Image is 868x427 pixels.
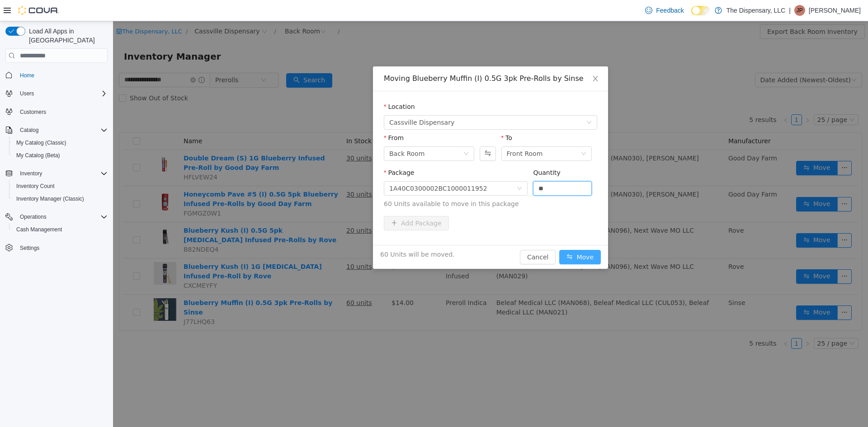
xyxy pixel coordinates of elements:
[16,106,108,117] span: Customers
[16,88,108,99] span: Users
[20,72,34,79] span: Home
[271,195,336,209] button: icon: plusAdd Package
[267,229,341,238] span: 60 Units will be moved.
[16,70,38,81] a: Home
[5,65,108,278] nav: Complex example
[16,195,84,202] span: Inventory Manager (Classic)
[809,5,861,16] p: [PERSON_NAME]
[2,68,111,81] button: Home
[9,149,111,162] button: My Catalog (Beta)
[16,69,108,80] span: Home
[407,229,443,243] button: Cancel
[16,168,108,179] span: Inventory
[479,54,486,61] i: icon: close
[20,244,39,252] span: Settings
[2,167,111,180] button: Inventory
[20,213,47,221] span: Operations
[13,193,88,204] a: Inventory Manager (Classic)
[13,150,64,161] a: My Catalog (Beta)
[16,152,60,159] span: My Catalog (Beta)
[446,229,488,243] button: icon: swapMove
[16,211,108,222] span: Operations
[350,130,356,136] i: icon: down
[16,226,62,233] span: Cash Management
[13,181,108,192] span: Inventory Count
[20,170,42,177] span: Inventory
[271,52,484,62] div: Moving Blueberry Muffin (I) 0.5G 3pk Pre-Rolls by Sinse
[470,45,495,70] button: Close
[20,108,46,116] span: Customers
[271,178,484,188] span: 60 Units available to move in this package
[13,137,70,148] a: My Catalog (Classic)
[2,105,111,118] button: Customers
[9,223,111,236] button: Cash Management
[468,130,473,136] i: icon: down
[16,242,108,253] span: Settings
[16,125,42,136] button: Catalog
[9,180,111,192] button: Inventory Count
[797,5,803,16] span: JP
[789,5,791,16] p: |
[16,139,66,146] span: My Catalog (Classic)
[13,137,108,148] span: My Catalog (Classic)
[2,211,111,223] button: Operations
[16,183,55,190] span: Inventory Count
[9,136,111,149] button: My Catalog (Classic)
[656,6,684,15] span: Feedback
[726,5,785,16] p: The Dispensary, LLC
[13,193,108,204] span: Inventory Manager (Classic)
[420,160,478,174] input: Quantity
[794,5,805,16] div: Jeremiah Pendleton
[18,6,59,15] img: Cova
[271,113,291,120] label: From
[271,148,301,155] label: Package
[16,243,43,253] a: Settings
[367,125,382,140] button: Swap
[16,125,108,136] span: Catalog
[13,181,58,192] a: Inventory Count
[2,124,111,136] button: Catalog
[13,224,108,235] span: Cash Management
[9,192,111,205] button: Inventory Manager (Classic)
[2,87,111,100] button: Users
[16,107,50,117] a: Customers
[276,126,311,139] div: Back Room
[276,160,374,174] div: 1A40C0300002BC1000011952
[642,1,687,19] a: Feedback
[394,126,430,139] div: Front Room
[25,27,108,45] span: Load All Apps in [GEOGRAPHIC_DATA]
[404,164,409,171] i: icon: down
[13,150,108,161] span: My Catalog (Beta)
[691,6,710,15] input: Dark Mode
[473,99,479,105] i: icon: down
[16,168,46,179] button: Inventory
[420,148,448,155] label: Quantity
[20,127,38,134] span: Catalog
[13,224,66,235] a: Cash Management
[20,90,34,97] span: Users
[16,211,50,222] button: Operations
[271,82,302,89] label: Location
[388,113,399,120] label: To
[16,88,38,99] button: Users
[2,241,111,254] button: Settings
[276,94,341,108] span: Cassville Dispensary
